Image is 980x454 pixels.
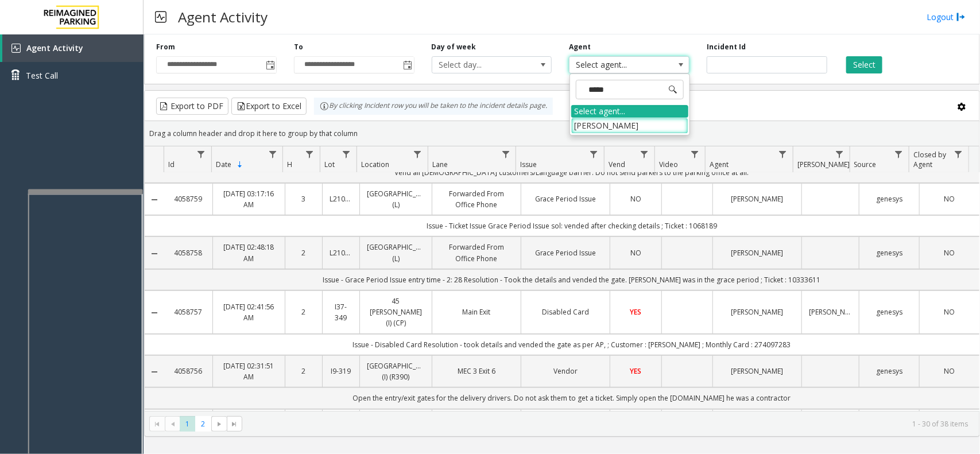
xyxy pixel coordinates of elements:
[439,366,514,377] a: MEC 3 Exit 6
[927,366,973,377] a: NO
[944,366,955,376] span: NO
[707,42,746,52] label: Incident Id
[330,247,353,258] a: L21092801
[301,146,317,162] a: H Filter Menu
[630,194,641,204] span: NO
[720,193,795,204] a: [PERSON_NAME]
[164,215,979,236] td: Issue - Ticket Issue Grace Period Issue sol: vended after checking details ; Ticket : 1068189
[314,98,553,115] div: By clicking Incident row you will be taken to the incident details page.
[361,160,389,169] span: Location
[866,247,912,258] a: genesys
[637,146,652,162] a: Vend Filter Menu
[211,416,227,432] span: Go to the next page
[294,42,303,52] label: To
[710,160,729,169] span: Agent
[220,188,278,210] a: [DATE] 03:17:16 AM
[216,160,231,169] span: Date
[630,307,642,317] span: YES
[659,160,678,169] span: Video
[220,360,278,382] a: [DATE] 02:31:51 AM
[528,366,603,377] a: Vendor
[846,56,882,73] button: Select
[11,44,21,53] img: 'icon'
[809,306,852,317] a: [PERSON_NAME]
[687,146,703,162] a: Video Filter Menu
[339,146,354,162] a: Lot Filter Menu
[956,11,966,23] img: logout
[944,307,955,317] span: NO
[720,247,795,258] a: [PERSON_NAME]
[145,249,164,258] a: Collapse Details
[2,34,144,62] a: Agent Activity
[156,42,175,52] label: From
[630,248,641,258] span: NO
[720,366,795,377] a: [PERSON_NAME]
[292,366,315,377] a: 2
[145,195,164,204] a: Collapse Details
[367,242,425,263] a: [GEOGRAPHIC_DATA] (L)
[367,296,425,329] a: 45 [PERSON_NAME] (I) (CP)
[866,193,912,204] a: genesys
[528,193,603,204] a: Grace Period Issue
[193,146,209,162] a: Id Filter Menu
[220,301,278,323] a: [DATE] 02:41:56 AM
[866,366,912,377] a: genesys
[617,193,654,204] a: NO
[320,102,329,111] img: infoIcon.svg
[215,420,224,429] span: Go to the next page
[164,387,979,409] td: Open the entry/exit gates for the delivery drivers. Do not ask them to get a ticket. Simply open ...
[171,193,206,204] a: 4058759
[195,416,211,432] span: Page 2
[498,146,513,162] a: Lane Filter Menu
[164,334,979,355] td: Issue - Disabled Card Resolution - took details and vended the gate as per AP, ; Customer : [PERS...
[249,419,968,429] kendo-pager-info: 1 - 30 of 38 items
[330,301,353,323] a: I37-349
[230,420,239,429] span: Go to the last page
[155,3,166,31] img: pageIcon
[528,247,603,258] a: Grace Period Issue
[432,42,477,52] label: Day of week
[168,160,175,169] span: Id
[145,123,979,143] div: Drag a column header and drop it here to group by that column
[944,248,955,258] span: NO
[439,188,514,210] a: Forwarded From Office Phone
[171,247,206,258] a: 4058758
[288,160,293,169] span: H
[439,306,514,317] a: Main Exit
[367,360,425,382] a: [GEOGRAPHIC_DATA] (I) (R390)
[854,160,877,169] span: Source
[944,194,955,204] span: NO
[401,57,414,73] span: Toggle popup
[528,306,603,317] a: Disabled Card
[264,57,276,73] span: Toggle popup
[866,306,912,317] a: genesys
[171,306,206,317] a: 4058757
[227,416,242,432] span: Go to the last page
[570,57,665,73] span: Select agent...
[571,105,688,118] div: Select agent...
[586,146,602,162] a: Issue Filter Menu
[235,160,245,169] span: Sortable
[571,118,688,133] li: [PERSON_NAME]
[927,11,966,23] a: Logout
[324,160,335,169] span: Lot
[26,69,58,82] span: Test Call
[292,193,315,204] a: 3
[432,160,448,169] span: Lane
[330,193,353,204] a: L21092801
[720,306,795,317] a: [PERSON_NAME]
[951,146,966,162] a: Closed by Agent Filter Menu
[172,3,273,31] h3: Agent Activity
[367,188,425,210] a: [GEOGRAPHIC_DATA] (L)
[171,366,206,377] a: 4058756
[292,306,315,317] a: 2
[927,193,973,204] a: NO
[630,366,642,376] span: YES
[292,247,315,258] a: 2
[180,416,195,432] span: Page 1
[617,247,654,258] a: NO
[265,146,280,162] a: Date Filter Menu
[617,306,654,317] a: YES
[439,242,514,263] a: Forwarded From Office Phone
[164,162,979,183] td: Vend all [DEMOGRAPHIC_DATA] customers/Language barrier. Do not send parkers to the parking office...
